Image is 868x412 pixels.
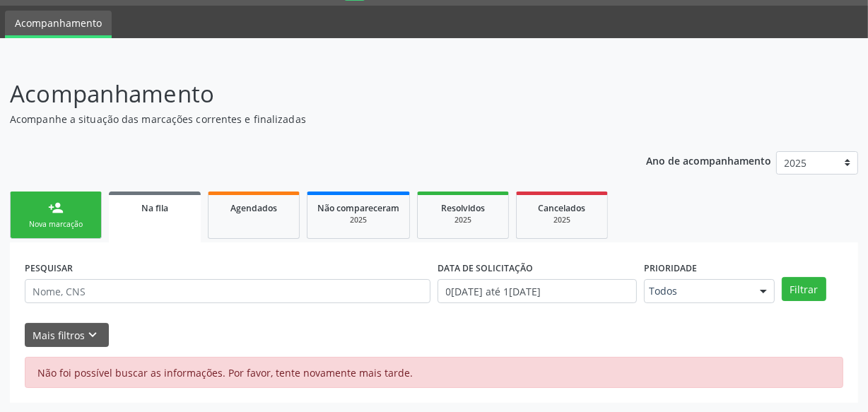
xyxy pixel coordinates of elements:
[10,112,604,126] p: Acompanhe a situação das marcações correntes e finalizadas
[141,202,168,214] span: Na fila
[230,202,277,214] span: Agendados
[317,202,399,214] span: Não compareceram
[20,219,91,230] div: Nova marcação
[25,257,73,279] label: PESQUISAR
[649,284,746,298] span: Todos
[25,357,843,388] div: Não foi possível buscar as informações. Por favor, tente novamente mais tarde.
[25,279,430,303] input: Nome, CNS
[441,202,485,214] span: Resolvidos
[782,277,826,301] button: Filtrar
[539,202,586,214] span: Cancelados
[438,257,533,279] label: DATA DE SOLICITAÇÃO
[646,151,771,169] p: Ano de acompanhamento
[317,215,399,225] div: 2025
[527,215,597,225] div: 2025
[86,327,101,343] i: keyboard_arrow_down
[644,257,697,279] label: Prioridade
[5,11,112,38] a: Acompanhamento
[10,76,604,112] p: Acompanhamento
[25,323,109,348] button: Mais filtroskeyboard_arrow_down
[438,279,637,303] input: Selecione um intervalo
[428,215,498,225] div: 2025
[48,200,64,216] div: person_add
